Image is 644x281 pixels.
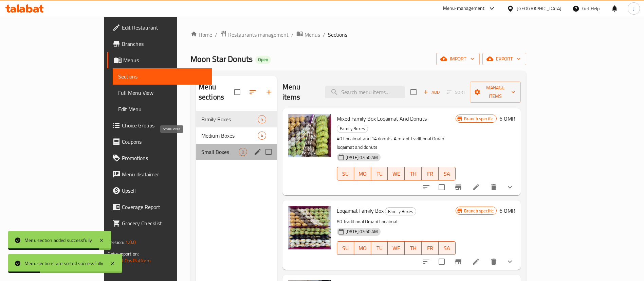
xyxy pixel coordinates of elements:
span: Restaurants management [228,31,289,39]
h2: Menu sections [199,82,234,102]
a: Menus [296,30,320,39]
button: TU [371,241,388,255]
span: Add item [421,87,442,98]
span: Add [422,88,441,96]
button: Branch-specific-item [450,179,466,195]
button: Manage items [470,82,521,103]
span: Full Menu View [118,89,206,97]
button: FR [422,167,439,180]
span: Edit Menu [118,105,206,113]
span: [DATE] 07:50 AM [343,228,381,235]
span: WE [390,243,402,253]
span: SA [441,243,453,253]
button: Add [421,87,442,98]
div: Open [255,56,271,64]
span: Family Boxes [385,208,416,215]
span: 4 [258,133,266,139]
a: Upsell [107,182,212,199]
span: Version: [108,238,124,247]
a: Grocery Checklist [107,215,212,231]
span: WE [390,169,402,179]
span: SU [340,243,351,253]
div: Family Boxes5 [196,111,277,127]
a: Full Menu View [113,85,212,101]
span: Grocery Checklist [122,219,206,227]
svg: Show Choices [506,183,514,191]
span: Menus [305,31,320,39]
span: SA [441,169,453,179]
button: delete [485,179,502,195]
span: export [488,55,521,63]
a: Edit menu item [472,258,480,266]
span: Coverage Report [122,203,206,211]
button: MO [354,167,371,180]
button: WE [388,167,405,180]
svg: Show Choices [506,258,514,266]
a: Menus [107,52,212,68]
button: FR [422,241,439,255]
input: search [325,86,405,98]
button: import [436,53,480,65]
span: Choice Groups [122,121,206,129]
a: Support.OpsPlatform [108,256,151,265]
span: Select to update [435,254,449,269]
span: Open [255,57,271,63]
h6: 6 OMR [499,206,515,215]
li: / [291,31,294,39]
span: Upsell [122,187,206,195]
span: Medium Boxes [201,131,258,140]
img: Loqaimat Family Box [288,206,331,249]
span: TH [407,169,419,179]
li: / [215,31,217,39]
span: Select section first [442,87,470,98]
span: Sections [118,72,206,81]
div: [GEOGRAPHIC_DATA] [517,5,562,12]
button: SU [337,167,354,180]
span: Promotions [122,154,206,162]
span: FR [424,243,436,253]
button: Branch-specific-item [450,253,466,270]
span: TU [374,243,385,253]
nav: Menu sections [196,108,277,163]
span: 5 [258,116,266,123]
span: Select all sections [230,85,244,99]
span: FR [424,169,436,179]
a: Edit menu item [472,183,480,191]
span: Mixed Family Box Loqaimat And Donuts [337,113,427,124]
div: Family Boxes [337,125,368,133]
a: Sections [113,68,212,85]
span: 0 [239,149,247,155]
span: Get support on: [108,249,139,258]
span: Select to update [435,180,449,194]
span: Coupons [122,138,206,146]
nav: breadcrumb [190,30,526,39]
button: WE [388,241,405,255]
span: Small Boxes [201,148,239,156]
img: Mixed Family Box Loqaimat And Donuts [288,114,331,157]
a: Coverage Report [107,199,212,215]
a: Menu disclaimer [107,166,212,182]
h2: Menu items [282,82,317,102]
a: Choice Groups [107,117,212,134]
span: Loqaimat Family Box [337,206,384,216]
a: Edit Restaurant [107,19,212,36]
button: Add section [261,84,277,100]
span: MO [357,243,368,253]
a: Promotions [107,150,212,166]
button: show more [502,253,518,270]
span: SU [340,169,351,179]
a: Restaurants management [220,30,289,39]
button: show more [502,179,518,195]
span: TH [407,243,419,253]
span: Menu disclaimer [122,170,206,178]
span: Edit Restaurant [122,23,206,32]
div: Menu sections are sorted successfully [24,260,103,267]
span: Family Boxes [201,115,258,123]
button: TH [405,167,422,180]
button: sort-choices [418,179,435,195]
span: Sort sections [244,84,261,100]
button: edit [253,147,263,157]
span: Family Boxes [337,125,368,133]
